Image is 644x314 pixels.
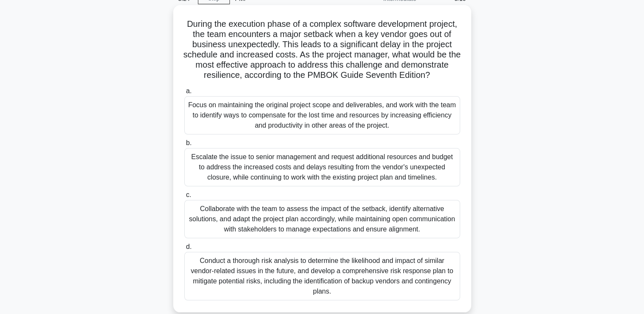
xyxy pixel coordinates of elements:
[184,148,460,186] div: Escalate the issue to senior management and request additional resources and budget to address th...
[186,139,192,146] span: b.
[186,87,192,94] span: a.
[186,191,191,198] span: c.
[184,200,460,238] div: Collaborate with the team to assess the impact of the setback, identify alternative solutions, an...
[184,252,460,300] div: Conduct a thorough risk analysis to determine the likelihood and impact of similar vendor-related...
[183,19,461,81] h5: During the execution phase of a complex software development project, the team encounters a major...
[186,243,192,250] span: d.
[184,96,460,134] div: Focus on maintaining the original project scope and deliverables, and work with the team to ident...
